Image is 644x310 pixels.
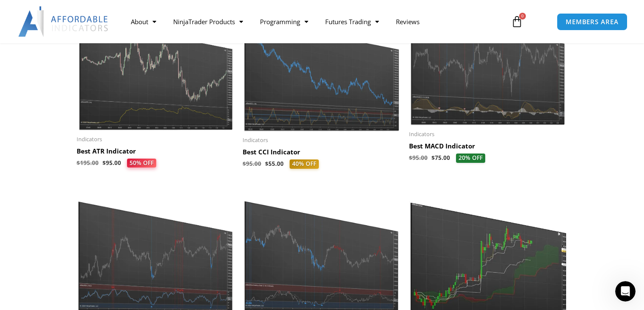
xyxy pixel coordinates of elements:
[77,159,80,167] span: $
[77,159,99,167] bdi: 195.00
[431,154,450,162] bdi: 75.00
[566,19,619,25] span: MEMBERS AREA
[387,12,428,31] a: Reviews
[615,281,636,302] iframe: Intercom live chat
[77,147,235,159] a: Best ATR Indicator
[122,12,503,31] nav: Menu
[243,160,246,168] span: $
[77,136,235,143] span: Indicators
[18,6,109,37] img: LogoAI | Affordable Indicators – NinjaTrader
[498,9,536,34] a: 0
[243,148,401,159] a: Best CCI Indicator
[409,154,428,162] bdi: 95.00
[409,131,567,138] span: Indicators
[317,12,387,31] a: Futures Trading
[265,160,284,168] bdi: 55.00
[409,142,567,151] h2: Best MACD Indicator
[165,12,252,31] a: NinjaTrader Products
[102,159,121,167] bdi: 95.00
[102,159,106,167] span: $
[252,12,317,31] a: Programming
[243,148,401,156] h2: Best CCI Indicator
[127,159,156,168] span: 50% OFF
[77,147,235,156] h2: Best ATR Indicator
[243,160,261,168] bdi: 95.00
[243,137,401,144] span: Indicators
[265,160,268,168] span: $
[290,159,319,169] span: 40% OFF
[409,142,567,154] a: Best MACD Indicator
[456,154,485,163] span: 20% OFF
[519,13,526,20] span: 0
[409,154,412,162] span: $
[557,13,627,31] a: MEMBERS AREA
[122,12,165,31] a: About
[431,154,435,162] span: $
